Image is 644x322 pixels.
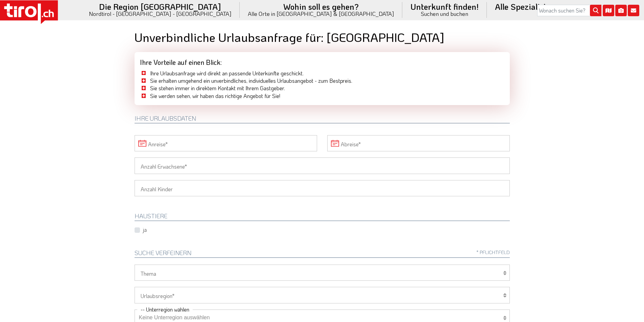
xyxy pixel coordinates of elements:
[140,84,504,92] li: Sie stehen immer in direktem Kontakt mit Ihrem Gastgeber.
[135,30,510,44] h1: Unverbindliche Urlaubsanfrage für: [GEOGRAPHIC_DATA]
[140,70,504,77] li: Ihre Urlaubsanfrage wird direkt an passende Unterkünfte geschickt.
[143,226,147,233] label: ja
[135,250,510,258] h2: Suche verfeinern
[135,213,510,221] h2: HAUSTIERE
[476,250,510,255] span: * Pflichtfeld
[628,5,639,16] i: Kontakt
[135,52,510,70] div: Ihre Vorteile auf einen Blick:
[248,11,394,17] small: Alle Orte in [GEOGRAPHIC_DATA] & [GEOGRAPHIC_DATA]
[140,92,504,100] li: Sie werden sehen, wir haben das richtige Angebot für Sie!
[603,5,614,16] i: Karte öffnen
[89,11,232,17] small: Nordtirol - [GEOGRAPHIC_DATA] - [GEOGRAPHIC_DATA]
[410,11,479,17] small: Suchen und buchen
[140,77,504,84] li: Sie erhalten umgehend ein unverbindliches, individuelles Urlaubsangebot - zum Bestpreis.
[135,115,510,123] h2: Ihre Urlaubsdaten
[615,5,627,16] i: Fotogalerie
[537,5,601,16] input: Wonach suchen Sie?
